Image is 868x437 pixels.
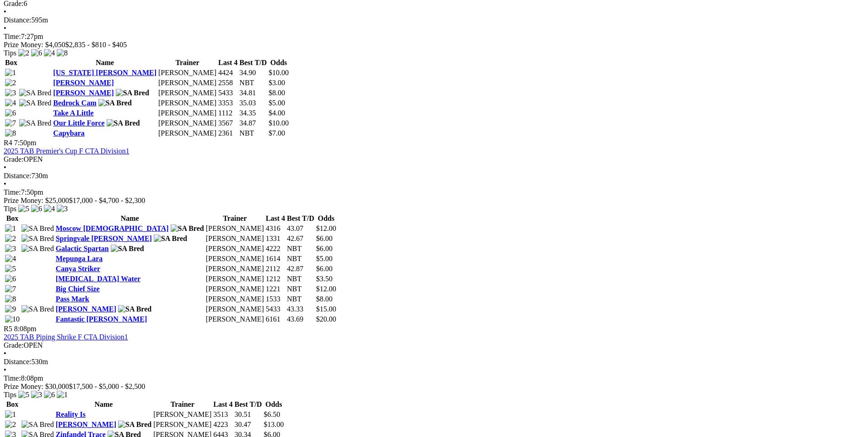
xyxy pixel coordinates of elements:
[4,382,864,391] div: Prize Money: $30,000
[205,234,264,243] td: [PERSON_NAME]
[5,295,16,303] img: 8
[4,341,24,349] span: Grade:
[65,41,127,49] span: $2,835 - $810 - $405
[5,410,16,419] img: 1
[118,305,151,313] img: SA Bred
[19,89,52,97] img: SA Bred
[53,79,113,87] a: [PERSON_NAME]
[265,254,286,263] td: 1614
[205,315,264,324] td: [PERSON_NAME]
[4,391,16,399] span: Tips
[116,89,149,97] img: SA Bred
[239,109,267,118] td: 34.35
[57,391,68,399] img: 1
[53,109,93,117] a: Take A Little
[56,255,103,262] a: Mepunga Lara
[286,315,315,324] td: 43.69
[56,285,100,293] a: Big Chief Size
[4,33,21,40] span: Time:
[44,49,55,57] img: 4
[205,274,264,284] td: [PERSON_NAME]
[5,59,17,66] span: Box
[316,265,333,273] span: $6.00
[153,400,212,409] th: Trainer
[213,420,233,429] td: 4223
[56,245,109,252] a: Galactic Spartan
[4,366,6,374] span: •
[153,410,212,419] td: [PERSON_NAME]
[218,119,238,128] td: 3567
[265,264,286,273] td: 2112
[316,315,336,323] span: $20.00
[286,305,315,314] td: 43.33
[316,255,333,262] span: $5.00
[5,235,16,243] img: 2
[158,98,217,108] td: [PERSON_NAME]
[5,99,16,107] img: 4
[69,197,146,204] span: $17,000 - $4,700 - $2,300
[269,119,289,127] span: $10.00
[56,295,89,303] a: Pass Mark
[56,235,152,242] a: Springvale [PERSON_NAME]
[53,129,84,137] a: Capybara
[205,254,264,263] td: [PERSON_NAME]
[4,350,6,357] span: •
[4,155,864,164] div: OPEN
[316,245,333,252] span: $6.00
[56,315,147,323] a: Fantastic [PERSON_NAME]
[4,374,21,382] span: Time:
[14,139,37,147] span: 7:50pm
[239,129,267,138] td: NBT
[5,421,16,429] img: 2
[213,400,233,409] th: Last 4
[98,99,132,107] img: SA Bred
[153,420,212,429] td: [PERSON_NAME]
[316,214,337,223] th: Odds
[111,245,144,253] img: SA Bred
[5,245,16,253] img: 3
[286,234,315,243] td: 42.67
[316,295,333,303] span: $8.00
[316,285,336,293] span: $12.00
[158,78,217,87] td: [PERSON_NAME]
[4,172,864,180] div: 730m
[118,421,151,429] img: SA Bred
[265,224,286,233] td: 4316
[158,109,217,118] td: [PERSON_NAME]
[19,99,52,107] img: SA Bred
[286,264,315,273] td: 42.87
[44,205,55,213] img: 4
[4,24,6,32] span: •
[205,284,264,294] td: [PERSON_NAME]
[57,49,68,57] img: 8
[286,254,315,263] td: NBT
[5,69,16,77] img: 1
[218,109,238,118] td: 1112
[55,400,152,409] th: Name
[5,129,16,137] img: 8
[265,234,286,243] td: 1331
[4,139,12,147] span: R4
[158,68,217,77] td: [PERSON_NAME]
[56,421,116,428] a: [PERSON_NAME]
[4,147,129,155] a: 2025 TAB Premier's Cup F CTA Division1
[205,214,264,223] th: Trainer
[239,78,267,87] td: NBT
[269,79,285,87] span: $3.00
[4,197,864,205] div: Prize Money: $25,000
[269,129,285,137] span: $7.00
[269,69,289,76] span: $10.00
[316,224,336,232] span: $12.00
[4,16,864,24] div: 595m
[263,400,284,409] th: Odds
[4,358,31,366] span: Distance:
[239,88,267,98] td: 34.81
[4,155,24,163] span: Grade:
[53,119,104,127] a: Our Little Force
[265,274,286,284] td: 1212
[269,109,285,117] span: $4.00
[44,391,55,399] img: 6
[269,89,285,97] span: $8.00
[31,205,42,213] img: 6
[205,264,264,273] td: [PERSON_NAME]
